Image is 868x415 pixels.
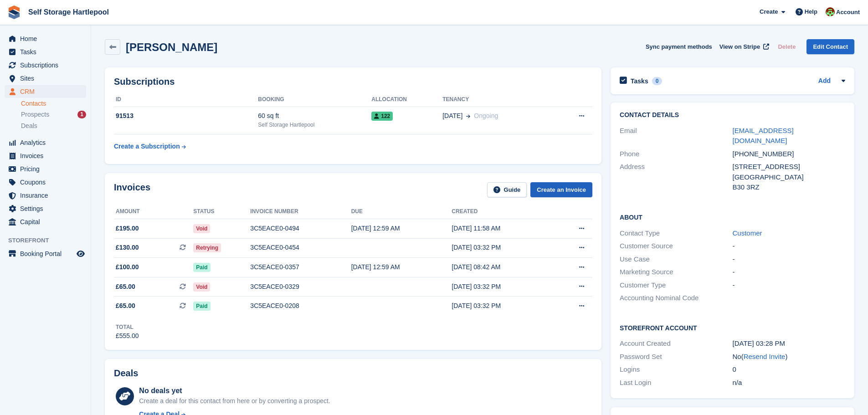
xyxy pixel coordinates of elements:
a: View on Stripe [716,39,771,54]
div: Customer Source [620,241,732,251]
th: Invoice number [250,205,351,219]
a: menu [5,189,86,202]
div: 3C5EACE0-0208 [250,301,351,311]
div: Logins [620,364,732,375]
div: 91513 [114,111,258,121]
div: - [733,241,845,251]
a: Add [818,76,831,87]
a: menu [5,176,86,189]
div: Phone [620,149,732,159]
h2: [PERSON_NAME] [126,41,217,53]
span: Analytics [20,136,75,149]
a: [EMAIL_ADDRESS][DOMAIN_NAME] [733,127,794,145]
a: menu [5,32,86,45]
div: - [733,267,845,277]
img: Woods Removals [826,7,835,16]
a: menu [5,46,86,58]
th: Due [351,205,452,219]
h2: About [620,212,845,221]
div: 3C5EACE0-0454 [250,243,351,252]
h2: Tasks [631,77,648,85]
div: Accounting Nominal Code [620,293,732,303]
span: Home [20,32,75,45]
img: stora-icon-8386f47178a22dfd0bd8f6a31ec36ba5ce8667c1dd55bd0f319d3a0aa187defe.svg [7,5,21,19]
div: 60 sq ft [258,111,371,121]
th: Booking [258,92,371,107]
a: Create a Subscription [114,138,186,155]
a: menu [5,85,86,98]
span: Sites [20,72,75,85]
div: 3C5EACE0-0329 [250,282,351,292]
span: Subscriptions [20,59,75,72]
span: Void [193,282,210,292]
div: [PHONE_NUMBER] [733,149,845,159]
div: [DATE] 11:58 AM [452,224,553,233]
a: Guide [487,182,527,197]
span: Coupons [20,176,75,189]
a: Resend Invite [744,353,786,360]
span: View on Stripe [719,42,760,51]
div: [GEOGRAPHIC_DATA] [733,172,845,183]
span: Settings [20,202,75,215]
a: menu [5,247,86,260]
a: Customer [733,229,762,237]
div: [DATE] 12:59 AM [351,262,452,272]
span: Booking Portal [20,247,75,260]
a: Self Storage Hartlepool [25,5,113,20]
th: ID [114,92,258,107]
span: Capital [20,215,75,228]
span: Invoices [20,149,75,162]
a: Prospects 1 [21,110,86,119]
span: Storefront [8,236,91,245]
div: B30 3RZ [733,182,845,193]
a: menu [5,72,86,85]
span: [DATE] [442,111,462,121]
a: menu [5,163,86,175]
th: Allocation [371,92,442,107]
div: [DATE] 12:59 AM [351,224,452,233]
a: menu [5,59,86,72]
span: 122 [371,112,393,121]
div: [DATE] 03:32 PM [452,243,553,252]
div: Contact Type [620,228,732,239]
div: Create a Subscription [114,142,180,151]
span: CRM [20,85,75,98]
div: Account Created [620,338,732,349]
span: Insurance [20,189,75,202]
span: Paid [193,302,210,311]
a: menu [5,149,86,162]
span: Help [805,7,817,16]
div: Marketing Source [620,267,732,277]
a: Create an Invoice [530,182,592,197]
h2: Subscriptions [114,77,592,87]
div: 3C5EACE0-0357 [250,262,351,272]
div: [DATE] 03:32 PM [452,301,553,311]
div: Total [116,323,139,331]
span: Prospects [21,110,49,119]
div: Customer Type [620,280,732,291]
a: menu [5,215,86,228]
div: Use Case [620,254,732,265]
div: 0 [652,77,663,85]
div: [DATE] 08:42 AM [452,262,553,272]
span: Void [193,224,210,233]
div: Last Login [620,378,732,388]
span: Create [760,7,778,16]
a: Preview store [75,248,86,259]
th: Amount [114,205,193,219]
div: [DATE] 03:28 PM [733,338,845,349]
span: Paid [193,263,210,272]
span: Tasks [20,46,75,58]
div: Address [620,162,732,193]
a: Contacts [21,99,86,108]
div: Self Storage Hartlepool [258,121,371,129]
a: menu [5,136,86,149]
span: £195.00 [116,224,139,233]
button: Delete [774,39,799,54]
span: Retrying [193,243,221,252]
div: £555.00 [116,331,139,341]
div: - [733,280,845,291]
h2: Deals [114,368,138,379]
th: Tenancy [442,92,554,107]
a: Edit Contact [806,39,854,54]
